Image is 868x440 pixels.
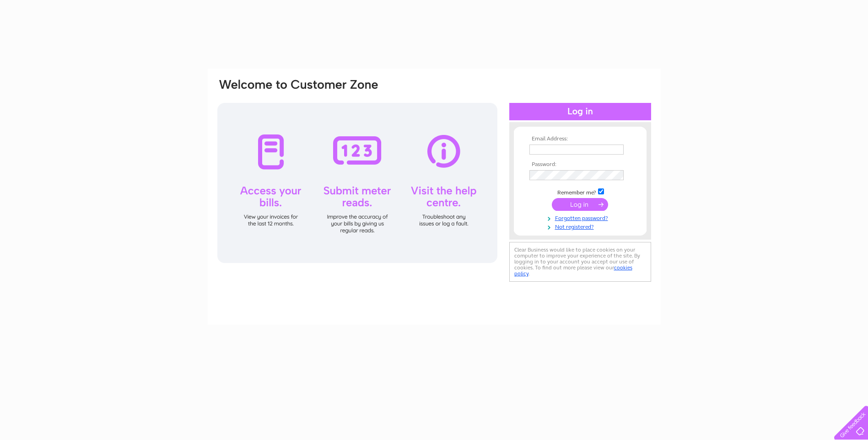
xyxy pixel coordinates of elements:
[527,136,633,142] th: Email Address:
[552,198,608,211] input: Submit
[514,264,632,277] a: cookies policy
[527,187,633,196] td: Remember me?
[529,222,633,231] a: Not registered?
[509,242,651,282] div: Clear Business would like to place cookies on your computer to improve your experience of the sit...
[529,213,633,222] a: Forgotten password?
[527,161,633,168] th: Password:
